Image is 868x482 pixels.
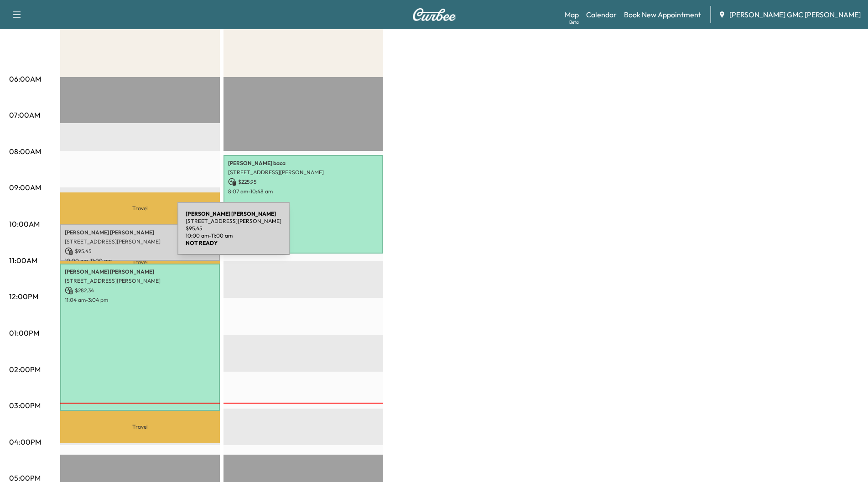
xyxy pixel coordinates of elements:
[228,188,379,195] p: 8:07 am - 10:48 am
[228,169,379,176] p: [STREET_ADDRESS][PERSON_NAME]
[186,210,276,217] b: [PERSON_NAME] [PERSON_NAME]
[186,239,218,246] b: NOT READY
[60,261,220,263] p: Travel
[9,73,41,84] p: 06:00AM
[9,364,41,375] p: 02:00PM
[412,8,456,21] img: Curbee Logo
[9,291,38,302] p: 12:00PM
[65,277,215,285] p: [STREET_ADDRESS][PERSON_NAME]
[60,192,220,224] p: Travel
[65,296,215,304] p: 11:04 am - 3:04 pm
[9,255,37,266] p: 11:00AM
[65,229,215,236] p: [PERSON_NAME] [PERSON_NAME]
[9,400,41,411] p: 03:00PM
[565,9,579,20] a: MapBeta
[65,268,215,275] p: [PERSON_NAME] [PERSON_NAME]
[9,146,41,157] p: 08:00AM
[65,238,215,245] p: [STREET_ADDRESS][PERSON_NAME]
[228,160,379,167] p: [PERSON_NAME] baca
[186,218,281,225] p: [STREET_ADDRESS][PERSON_NAME]
[9,327,39,338] p: 01:00PM
[65,257,215,264] p: 10:00 am - 11:00 am
[569,19,579,26] div: Beta
[228,178,379,186] p: $ 225.95
[186,232,281,239] p: 10:00 am - 11:00 am
[624,9,701,20] a: Book New Appointment
[9,218,40,229] p: 10:00AM
[729,9,861,20] span: [PERSON_NAME] GMC [PERSON_NAME]
[60,411,220,443] p: Travel
[186,225,281,232] p: $ 95.45
[586,9,617,20] a: Calendar
[9,182,41,193] p: 09:00AM
[65,247,215,255] p: $ 95.45
[65,286,215,295] p: $ 282.34
[9,109,40,120] p: 07:00AM
[9,436,41,447] p: 04:00PM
